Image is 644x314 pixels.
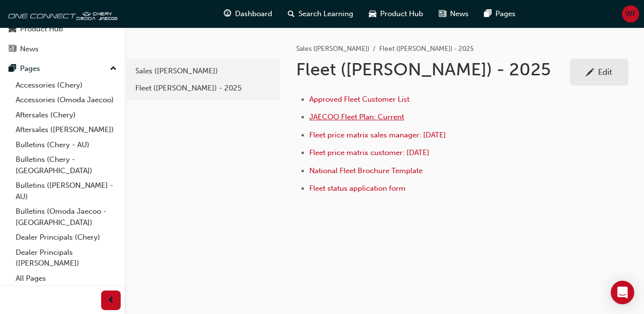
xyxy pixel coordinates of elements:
[130,63,277,80] a: Sales ([PERSON_NAME])
[20,63,40,74] div: Pages
[5,4,117,23] img: oneconnect
[379,44,474,55] li: Fleet ([PERSON_NAME]) - 2025
[12,78,121,93] a: Accessories (Chery)
[380,8,423,20] span: Product Hub
[296,59,570,80] h1: Fleet ([PERSON_NAME]) - 2025
[12,178,121,204] a: Bulletins ([PERSON_NAME] - AU)
[9,65,16,73] span: pages-icon
[570,59,628,86] a: Edit
[296,45,369,53] a: Sales ([PERSON_NAME])
[224,8,231,20] span: guage-icon
[4,60,121,78] button: Pages
[309,148,429,157] a: Fleet price matrix customer: [DATE]
[369,8,376,20] span: car-icon
[598,67,612,77] div: Edit
[309,166,423,175] a: National Fleet Brochure Template
[450,8,469,20] span: News
[12,122,121,137] a: Aftersales ([PERSON_NAME])
[622,5,639,22] button: WF
[20,44,39,55] div: News
[309,95,409,104] a: Approved Fleet Customer List
[9,25,16,34] span: car-icon
[216,4,280,24] a: guage-iconDashboard
[309,131,446,139] a: Fleet price matrix sales manager: [DATE]
[12,92,121,108] a: Accessories (Omoda Jaecoo)
[586,68,594,78] span: pencil-icon
[299,8,353,20] span: Search Learning
[12,230,121,245] a: Dealer Principals (Chery)
[12,152,121,178] a: Bulletins (Chery - [GEOGRAPHIC_DATA])
[280,4,361,24] a: search-iconSearch Learning
[484,8,492,20] span: pages-icon
[439,8,446,20] span: news-icon
[135,66,272,77] div: Sales ([PERSON_NAME])
[288,8,295,20] span: search-icon
[135,83,272,94] div: Fleet ([PERSON_NAME]) - 2025
[495,8,515,20] span: Pages
[235,8,272,20] span: Dashboard
[12,137,121,153] a: Bulletins (Chery - AU)
[4,40,121,58] a: News
[625,8,636,20] span: WF
[12,271,121,286] a: All Pages
[309,184,406,193] a: Fleet status application form
[4,20,121,38] a: Product Hub
[107,294,115,307] span: prev-icon
[20,23,63,35] div: Product Hub
[9,45,16,54] span: news-icon
[431,4,476,24] a: news-iconNews
[110,63,117,75] span: up-icon
[611,281,634,304] div: Open Intercom Messenger
[309,112,404,121] a: JAECOO Fleet Plan: Current
[130,80,277,97] a: Fleet ([PERSON_NAME]) - 2025
[12,204,121,230] a: Bulletins (Omoda Jaecoo - [GEOGRAPHIC_DATA])
[476,4,523,24] a: pages-iconPages
[361,4,431,24] a: car-iconProduct Hub
[12,245,121,271] a: Dealer Principals ([PERSON_NAME])
[12,108,121,123] a: Aftersales (Chery)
